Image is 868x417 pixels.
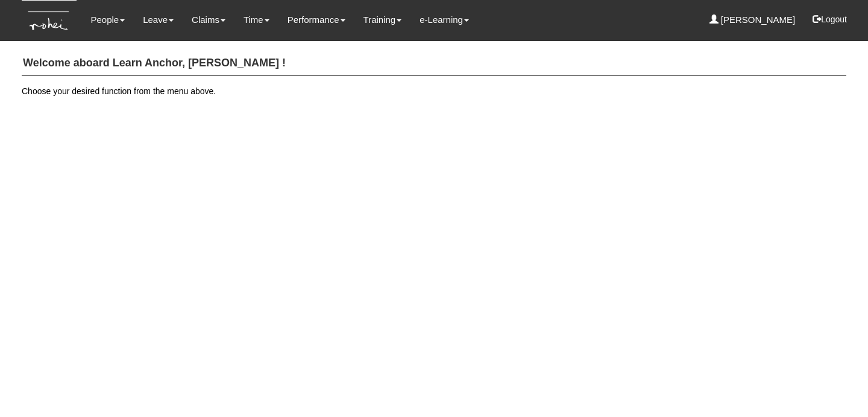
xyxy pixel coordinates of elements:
[288,6,345,34] a: Performance
[22,51,846,76] h4: Welcome aboard Learn Anchor, [PERSON_NAME] !
[363,6,402,34] a: Training
[90,6,125,34] a: People
[709,6,796,34] a: [PERSON_NAME]
[420,6,469,34] a: e-Learning
[22,1,77,41] img: KTs7HI1dOZG7tu7pUkOpGGQAiEQAiEQAj0IhBB1wtXDg6BEAiBEAiBEAiB4RGIoBtemSRFIRACIRACIRACIdCLQARdL1w5OAR...
[804,5,855,34] button: Logout
[143,6,174,34] a: Leave
[192,6,225,34] a: Claims
[817,369,856,405] iframe: chat widget
[22,85,846,97] p: Choose your desired function from the menu above.
[244,6,269,34] a: Time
